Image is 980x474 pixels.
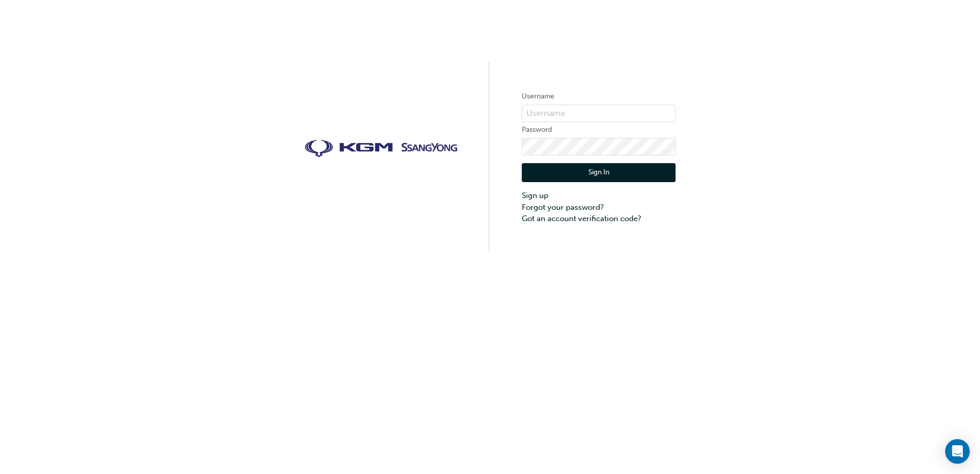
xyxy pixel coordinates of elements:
img: kgm [304,140,458,158]
a: Forgot your password? [522,202,676,213]
label: Username [522,90,676,103]
div: Open Intercom Messenger [945,439,970,464]
button: Sign In [522,163,676,183]
a: Got an account verification code? [522,213,676,225]
a: Sign up [522,190,676,202]
input: Username [522,105,676,122]
label: Password [522,124,676,136]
